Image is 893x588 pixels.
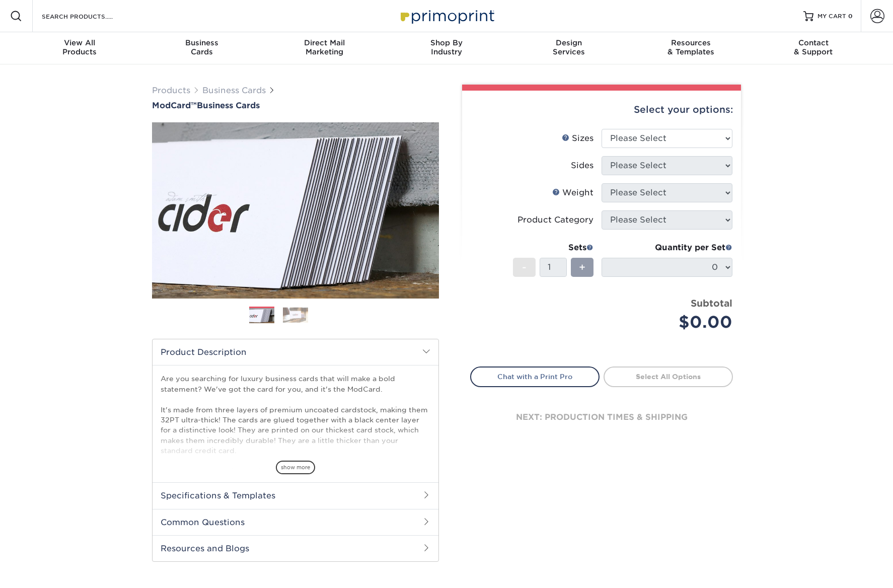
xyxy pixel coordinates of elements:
h2: Product Description [153,339,438,365]
span: Business [141,38,263,47]
a: Resources& Templates [630,32,752,64]
div: Weight [552,187,593,199]
a: Products [152,86,190,95]
img: Business Cards 01 [249,303,274,328]
span: 0 [848,13,853,20]
a: Contact& Support [752,32,874,64]
div: Cards [141,38,263,56]
a: Select All Options [604,366,733,387]
span: Design [507,38,630,47]
p: Are you searching for luxury business cards that will make a bold statement? We've got the card f... [161,374,430,579]
a: ModCard™Business Cards [152,101,439,110]
a: Chat with a Print Pro [470,366,600,387]
span: MY CART [817,12,846,21]
span: + [579,260,585,275]
div: Industry [386,38,508,56]
div: Products [19,38,141,56]
div: Product Category [517,214,593,226]
img: ModCard™ 01 [152,67,439,354]
span: - [522,260,527,275]
img: Business Cards 03 [317,303,342,328]
div: & Templates [630,38,752,56]
h2: Common Questions [153,509,438,535]
span: Direct Mail [263,38,386,47]
a: Direct MailMarketing [263,32,386,64]
div: Sides [571,160,593,172]
div: & Support [752,38,874,56]
span: show more [276,461,315,474]
h2: Specifications & Templates [153,482,438,508]
img: Business Cards 02 [283,307,308,323]
img: Primoprint [396,5,497,27]
div: Marketing [263,38,386,56]
div: Sizes [562,132,593,144]
a: Shop ByIndustry [386,32,508,64]
div: Services [507,38,630,56]
a: DesignServices [507,32,630,64]
a: BusinessCards [141,32,263,64]
strong: Subtotal [691,298,732,309]
div: Quantity per Set [602,242,732,254]
span: View All [19,38,141,47]
div: Sets [513,242,593,254]
a: View AllProducts [19,32,141,64]
h1: Business Cards [152,101,439,110]
span: Shop By [386,38,508,47]
span: Resources [630,38,752,47]
span: ModCard™ [152,101,197,110]
span: Contact [752,38,874,47]
h2: Resources and Blogs [153,535,438,561]
div: next: production times & shipping [470,387,733,448]
div: Select your options: [470,91,733,129]
a: Business Cards [202,86,266,95]
div: $0.00 [609,310,732,334]
input: SEARCH PRODUCTS..... [41,10,139,22]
